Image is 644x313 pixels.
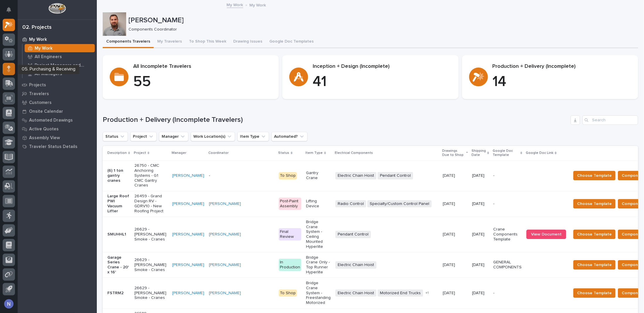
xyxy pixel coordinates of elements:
[577,231,612,238] span: Choose Template
[493,201,522,206] p: -
[172,262,204,267] a: [PERSON_NAME]
[29,91,49,97] p: Travelers
[107,255,130,275] p: Garage Series Crane - 20' x 16'
[35,63,92,68] p: Project Managers and Engineers
[18,107,97,116] a: Onsite Calendar
[29,100,52,105] p: Customers
[107,232,130,237] p: SMUHHL1
[23,53,97,61] a: All Engineers
[493,63,631,70] p: Production + Delivery (Incomplete)
[35,46,53,51] p: My Work
[29,109,63,114] p: Onsite Calendar
[48,3,66,14] img: Workspace Logo
[35,71,62,77] p: All Managers
[172,291,204,296] a: [PERSON_NAME]
[134,286,168,300] p: 26629 - [PERSON_NAME] Smoke - Cranes
[335,261,376,269] span: Electric Chain Hoist
[266,36,317,48] button: Google Doc Templates
[472,232,489,237] p: [DATE]
[134,150,146,156] p: Project
[107,150,127,156] p: Description
[18,89,97,98] a: Travelers
[107,194,130,213] p: Large Roof PWI Vacuum Lifter
[573,288,616,298] button: Choose Template
[367,200,432,208] span: Specialty/Custom Control Panel
[335,290,376,297] span: Electric Chain Hoist
[237,132,269,141] button: Item Type
[305,150,323,156] p: Item Type
[335,231,371,238] span: Pendant Control
[18,98,97,107] a: Customers
[279,198,301,210] div: Post-Paint Assembly
[577,261,612,268] span: Choose Template
[306,199,331,209] p: Lifting Device
[172,201,204,206] a: [PERSON_NAME]
[107,168,130,183] p: (6) 1 ton gantry cranes
[472,201,489,206] p: [DATE]
[335,200,366,208] span: Radio Control
[493,291,522,296] p: -
[250,1,266,8] p: My Work
[133,73,272,91] p: 55
[279,172,297,179] div: To Shop
[22,24,52,31] div: 02. Projects
[335,172,376,179] span: Electric Chain Hoist
[129,27,633,32] p: Components Coordinator
[29,135,60,141] p: Assembly View
[573,171,616,180] button: Choose Template
[306,171,331,181] p: Gantry Crane
[526,150,553,156] p: Google Doc Link
[378,290,423,297] span: Motorized End Trucks
[172,232,204,237] a: [PERSON_NAME]
[209,232,241,237] a: [PERSON_NAME]
[18,35,97,44] a: My Work
[279,259,301,271] div: In Production
[103,132,128,141] button: Status
[130,132,157,141] button: Project
[23,44,97,52] a: My Work
[279,290,297,297] div: To Shop
[103,36,154,48] button: Components Travelers
[18,116,97,124] a: Automated Drawings
[23,61,97,69] a: Project Managers and Engineers
[493,260,522,270] p: GENERAL COMPONENTS
[208,150,229,156] p: Coordinator
[443,200,456,206] p: [DATE]
[29,83,46,88] p: Projects
[573,230,616,239] button: Choose Template
[29,37,47,42] p: My Work
[209,262,241,267] a: [PERSON_NAME]
[306,255,331,275] p: Bridge Crane Only - Top Runner Hyperlite
[582,115,638,125] div: Search
[271,132,307,141] button: Automated?
[573,199,616,208] button: Choose Template
[531,232,562,236] span: View Document
[306,220,331,249] p: Bridge Crane System - Ceiling Mounted Hyperlite
[230,36,266,48] button: Drawing Issues
[573,260,616,270] button: Choose Template
[191,132,235,141] button: Work Location(s)
[7,7,15,16] div: Notifications
[442,148,465,159] p: Drawings Due to Shop
[425,291,429,295] span: + 1
[18,80,97,89] a: Projects
[493,73,631,91] p: 14
[313,73,451,91] p: 41
[3,4,15,16] button: Notifications
[443,290,456,296] p: [DATE]
[378,172,413,179] span: Pendant Control
[278,150,289,156] p: Status
[18,142,97,151] a: Traveler Status Details
[23,70,97,78] a: All Managers
[159,132,188,141] button: Manager
[107,291,130,296] p: FSTRM2
[134,258,168,272] p: 26629 - [PERSON_NAME] Smoke - Cranes
[577,200,612,207] span: Choose Template
[279,228,301,240] div: Final Review
[154,36,185,48] button: My Travelers
[472,262,489,267] p: [DATE]
[29,127,59,132] p: Active Quotes
[29,144,77,149] p: Traveler Status Details
[472,173,489,178] p: [DATE]
[35,54,62,60] p: All Engineers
